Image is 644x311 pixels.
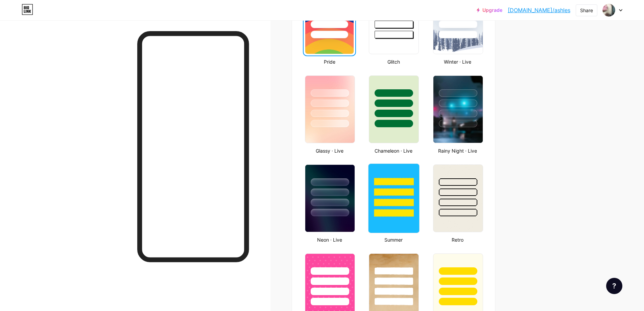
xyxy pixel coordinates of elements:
[431,147,484,154] div: Rainy Night · Live
[602,4,615,17] img: ashles
[508,6,570,14] a: [DOMAIN_NAME]/ashles
[431,236,484,243] div: Retro
[580,7,593,14] div: Share
[303,236,356,243] div: Neon · Live
[367,147,420,154] div: Chameleon · Live
[303,147,356,154] div: Glassy · Live
[367,58,420,65] div: Glitch
[303,58,356,65] div: Pride
[367,236,420,243] div: Summer
[431,58,484,65] div: Winter · Live
[477,7,502,13] a: Upgrade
